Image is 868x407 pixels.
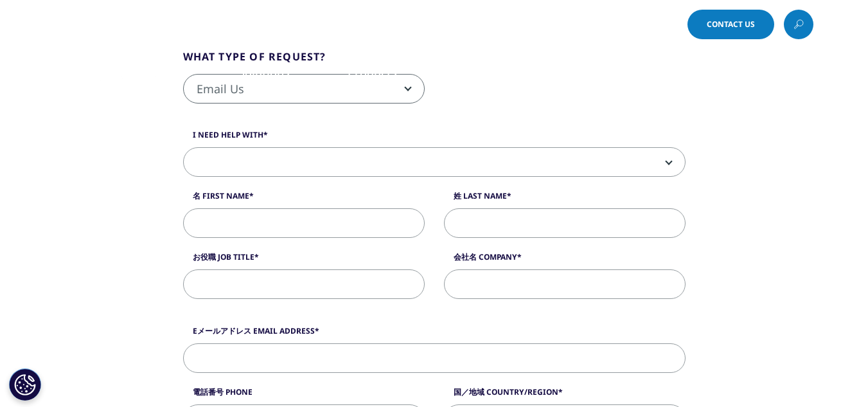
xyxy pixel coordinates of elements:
[163,45,813,105] nav: Primary
[557,64,590,80] a: About
[444,190,686,208] label: 姓 Last Name
[648,64,691,80] a: Careers
[348,64,397,80] a: Products
[9,368,41,401] button: Cookie 設定
[183,325,686,343] label: Eメールアドレス Email Address
[444,386,686,404] label: 国／地域 Country/Region
[444,251,686,269] label: 会社名 Company
[183,251,425,269] label: お役職 Job Title
[183,190,425,208] label: 名 First Name
[522,19,565,30] span: Language
[687,10,774,39] a: Contact Us
[238,64,290,80] a: Solutions
[183,129,686,147] label: I need help with
[599,19,670,30] span: Choose a Region
[707,21,755,28] span: Contact Us
[455,64,499,80] a: Insights
[183,386,425,404] label: 電話番号 Phone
